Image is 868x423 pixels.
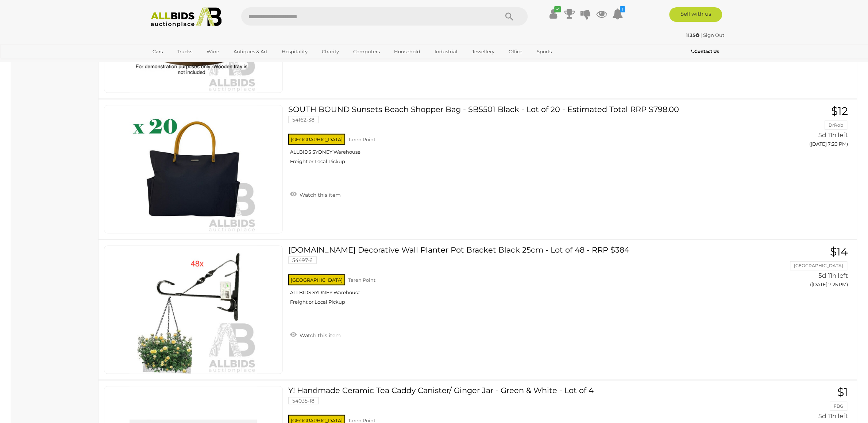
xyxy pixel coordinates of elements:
a: ✔ [548,7,559,20]
img: Allbids.com.au [147,7,226,27]
i: 1 [620,6,625,12]
a: Sports [532,46,556,58]
a: Contact Us [691,47,720,55]
a: [DOMAIN_NAME] Decorative Wall Planter Pot Bracket Black 25cm - Lot of 48 - RRP $384 54497-6 [GEOG... [294,245,725,310]
a: Household [389,46,425,58]
strong: 1135 [686,32,699,38]
a: Wine [202,46,224,58]
span: $14 [830,245,848,258]
span: Watch this item [298,332,341,338]
a: 1135 [686,32,701,38]
b: Contact Us [691,49,718,54]
a: Sell with us [669,7,722,22]
img: 54162-38a.jpg [130,105,257,233]
span: $12 [831,104,848,118]
a: $14 [GEOGRAPHIC_DATA] 5d 11h left ([DATE] 7:25 PM) [736,245,850,291]
a: Antiques & Art [229,46,272,58]
a: Industrial [430,46,462,58]
a: Jewellery [467,46,499,58]
a: Hospitality [277,46,312,58]
a: Watch this item [288,329,343,340]
a: Watch this item [288,188,343,199]
a: Sign Out [703,32,724,38]
img: 54497-6a.jpeg [130,246,257,373]
span: $1 [837,385,848,399]
a: 1 [612,7,623,20]
a: Cars [148,46,167,58]
a: Charity [317,46,344,58]
a: Office [504,46,527,58]
span: Watch this item [298,191,341,198]
a: $12 DrRob 5d 11h left ([DATE] 7:20 PM) [736,105,850,150]
span: | [701,32,702,38]
a: Trucks [172,46,197,58]
i: ✔ [554,6,561,12]
button: Search [491,7,528,26]
a: SOUTH BOUND Sunsets Beach Shopper Bag - SB5501 Black - Lot of 20 - Estimated Total RRP $798.00 54... [294,105,725,170]
a: [GEOGRAPHIC_DATA] [148,58,209,70]
a: Computers [348,46,385,58]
